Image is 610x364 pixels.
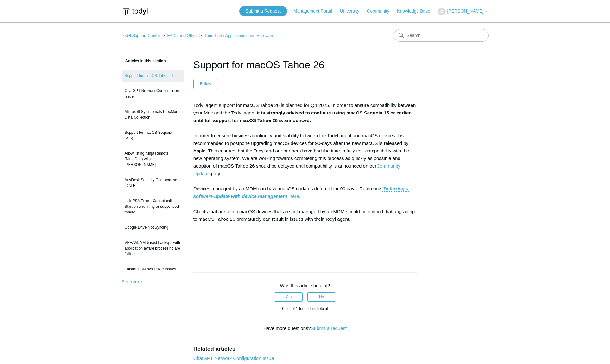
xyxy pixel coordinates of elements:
[340,8,365,15] a: University
[122,33,161,38] li: Todyl Support Center
[193,355,274,361] a: ChatGPT Network Configuration Issue
[447,9,483,14] span: [PERSON_NAME]
[193,186,409,199] a: "Deferring a software update with device management"here.
[394,29,489,42] input: Search
[397,8,437,15] a: Knowledge Base
[193,345,417,353] h2: Related articles
[311,325,347,331] a: Submit a request
[280,283,330,288] span: Was this article helpful?
[307,292,336,302] button: This article was not helpful
[122,70,184,82] a: Support for macOS Tahoe 26
[282,306,328,311] span: 0 out of 1 found this helpful
[239,6,287,16] a: Submit a Request
[204,33,274,38] a: Third Party Applications and Hardware
[193,110,411,123] strong: it is strongly advised to continue using macOS Sequoia 15 or earlier until full support for macOS...
[122,106,184,123] a: Microsoft SysInternals ProcMon Data Collection
[122,279,142,284] a: See more
[193,79,218,89] button: Follow Article
[193,186,409,199] strong: "Deferring a software update with device management"
[122,147,184,171] a: Allow listing Ninja Remote (NinjaOne) with [PERSON_NAME]
[122,126,184,144] a: Support for macOS Sequoia (v15)
[167,33,197,38] a: FAQs and Other
[193,57,417,72] h1: Support for macOS Tahoe 26
[122,174,184,192] a: AnyDesk Security Compromise - [DATE]
[198,33,274,38] li: Third Party Applications and Hardware
[193,325,417,332] div: Have more questions?
[122,6,148,17] img: Todyl Support Center Help Center home page
[122,237,184,260] a: VEEAM: VM based backups with application aware processing are failing
[367,8,396,15] a: Community
[122,221,184,233] a: Google Drive Not Syncing
[122,85,184,102] a: ChatGPT Network Configuration Issue
[122,59,166,63] span: Articles in this section
[274,292,303,302] button: This article was helpful
[293,8,338,15] a: Management Portal
[122,263,184,275] a: ElasticELAM.sys Driver Issues
[161,33,198,38] li: FAQs and Other
[122,195,184,218] a: HaloPSA Error - Cannot call Start on a running or suspended thread.
[193,163,400,176] a: Community Updates
[438,8,488,15] button: [PERSON_NAME]
[122,33,160,38] a: Todyl Support Center
[193,102,417,253] p: Todyl agent support for macOS Tahoe 26 is planned for Q4 2025. In order to ensure compatibility b...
